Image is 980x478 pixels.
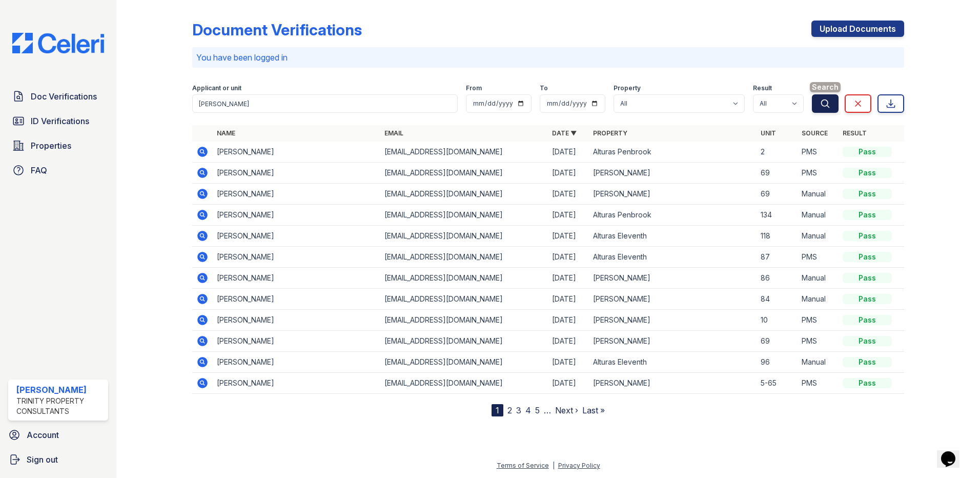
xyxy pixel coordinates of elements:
[4,33,112,53] img: CE_Logo_Blue-a8612792a0a2168367f1c8372b55b34899dd931a85d93a1a3d3e32e68fde9ad4.png
[811,21,904,37] a: Upload Documents
[548,331,589,352] td: [DATE]
[558,462,600,469] a: Privacy Policy
[548,352,589,373] td: [DATE]
[548,373,589,394] td: [DATE]
[589,226,757,247] td: Alturas Eleventh
[798,310,839,331] td: PMS
[548,247,589,268] td: [DATE]
[213,226,380,247] td: [PERSON_NAME]
[380,226,548,247] td: [EMAIL_ADDRESS][DOMAIN_NAME]
[843,129,867,137] a: Result
[31,115,89,127] span: ID Verifications
[798,247,839,268] td: PMS
[757,184,798,205] td: 69
[548,163,589,184] td: [DATE]
[798,352,839,373] td: Manual
[4,449,112,470] a: Sign out
[213,268,380,289] td: [PERSON_NAME]
[802,129,828,137] a: Source
[589,268,757,289] td: [PERSON_NAME]
[798,226,839,247] td: Manual
[757,247,798,268] td: 87
[213,205,380,226] td: [PERSON_NAME]
[213,331,380,352] td: [PERSON_NAME]
[552,129,577,137] a: Date ▼
[384,129,403,137] a: Email
[757,268,798,289] td: 86
[843,252,892,262] div: Pass
[757,226,798,247] td: 118
[213,163,380,184] td: [PERSON_NAME]
[4,425,112,445] a: Account
[798,142,839,163] td: PMS
[757,163,798,184] td: 69
[589,247,757,268] td: Alturas Eleventh
[843,168,892,178] div: Pass
[798,184,839,205] td: Manual
[516,405,521,415] a: 3
[8,135,108,156] a: Properties
[548,205,589,226] td: [DATE]
[798,205,839,226] td: Manual
[753,84,772,92] label: Result
[843,378,892,388] div: Pass
[213,352,380,373] td: [PERSON_NAME]
[466,84,482,92] label: From
[582,405,605,415] a: Last »
[380,247,548,268] td: [EMAIL_ADDRESS][DOMAIN_NAME]
[380,142,548,163] td: [EMAIL_ADDRESS][DOMAIN_NAME]
[593,129,627,137] a: Property
[380,205,548,226] td: [EMAIL_ADDRESS][DOMAIN_NAME]
[380,268,548,289] td: [EMAIL_ADDRESS][DOMAIN_NAME]
[380,163,548,184] td: [EMAIL_ADDRESS][DOMAIN_NAME]
[192,84,241,92] label: Applicant or unit
[213,373,380,394] td: [PERSON_NAME]
[843,294,892,304] div: Pass
[757,142,798,163] td: 2
[553,462,555,469] div: |
[937,437,970,468] iframe: chat widget
[589,163,757,184] td: [PERSON_NAME]
[380,331,548,352] td: [EMAIL_ADDRESS][DOMAIN_NAME]
[548,310,589,331] td: [DATE]
[589,310,757,331] td: [PERSON_NAME]
[217,129,235,137] a: Name
[380,289,548,310] td: [EMAIL_ADDRESS][DOMAIN_NAME]
[213,184,380,205] td: [PERSON_NAME]
[31,90,97,103] span: Doc Verifications
[843,189,892,199] div: Pass
[380,184,548,205] td: [EMAIL_ADDRESS][DOMAIN_NAME]
[196,51,900,64] p: You have been logged in
[16,396,104,416] div: Trinity Property Consultants
[8,160,108,181] a: FAQ
[843,231,892,241] div: Pass
[589,373,757,394] td: [PERSON_NAME]
[812,94,839,113] button: Search
[757,289,798,310] td: 84
[8,111,108,131] a: ID Verifications
[380,373,548,394] td: [EMAIL_ADDRESS][DOMAIN_NAME]
[757,205,798,226] td: 134
[798,163,839,184] td: PMS
[589,142,757,163] td: Alturas Penbrook
[16,384,104,396] div: [PERSON_NAME]
[8,86,108,107] a: Doc Verifications
[544,404,551,416] span: …
[27,429,59,441] span: Account
[798,268,839,289] td: Manual
[213,247,380,268] td: [PERSON_NAME]
[548,184,589,205] td: [DATE]
[843,210,892,220] div: Pass
[540,84,548,92] label: To
[757,331,798,352] td: 69
[555,405,578,415] a: Next ›
[810,82,841,92] span: Search
[798,373,839,394] td: PMS
[525,405,531,415] a: 4
[192,21,362,39] div: Document Verifications
[843,147,892,157] div: Pass
[843,357,892,367] div: Pass
[380,352,548,373] td: [EMAIL_ADDRESS][DOMAIN_NAME]
[589,205,757,226] td: Alturas Penbrook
